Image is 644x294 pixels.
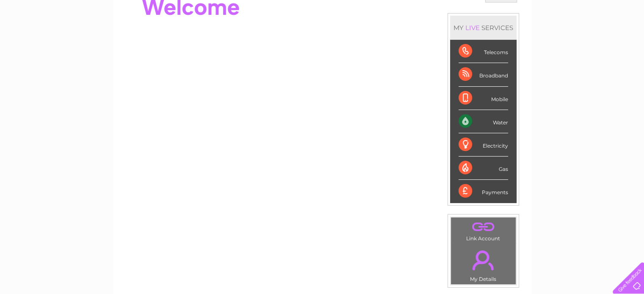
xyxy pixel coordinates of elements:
div: Clear Business is a trading name of Verastar Limited (registered in [GEOGRAPHIC_DATA] No. 3667643... [122,5,522,41]
a: 0333 014 3131 [484,4,543,15]
div: LIVE [464,24,481,32]
a: . [453,220,514,234]
a: Contact [588,36,608,42]
a: Log out [616,36,636,42]
a: Blog [570,36,583,42]
div: Water [459,110,508,133]
a: . [453,245,514,275]
div: Telecoms [459,40,508,63]
a: Energy [516,36,535,42]
div: Gas [459,157,508,180]
div: Payments [459,180,508,203]
td: Link Account [451,217,516,244]
div: Mobile [459,87,508,110]
img: logo.png [22,22,66,48]
a: Water [495,36,511,42]
div: Electricity [459,133,508,157]
a: Telecoms [540,36,565,42]
div: Broadband [459,63,508,86]
div: MY SERVICES [450,16,517,40]
td: My Details [451,243,516,285]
